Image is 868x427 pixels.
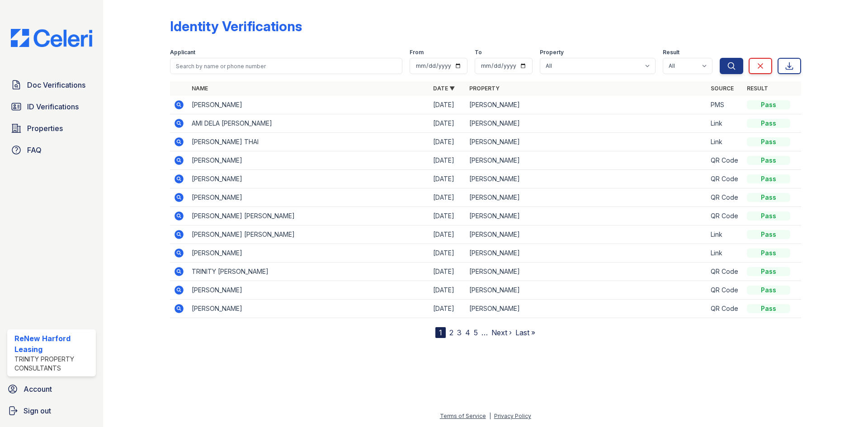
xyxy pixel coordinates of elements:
span: Doc Verifications [27,80,85,90]
td: [PERSON_NAME] [466,133,707,151]
td: [PERSON_NAME] [188,244,429,263]
td: [DATE] [429,300,466,318]
td: [PERSON_NAME] [188,281,429,300]
td: [PERSON_NAME] [466,151,707,170]
td: [PERSON_NAME] [466,170,707,188]
td: [PERSON_NAME] THAI [188,133,429,151]
td: [PERSON_NAME] [466,244,707,263]
a: 5 [474,328,478,337]
td: PMS [707,96,743,114]
td: [DATE] [429,133,466,151]
td: [PERSON_NAME] [466,263,707,281]
a: Doc Verifications [7,76,96,94]
div: Pass [747,100,790,109]
td: [DATE] [429,151,466,170]
a: Date ▼ [433,85,455,92]
a: Name [192,85,208,92]
span: … [481,327,488,338]
td: [PERSON_NAME] [188,170,429,188]
a: Property [469,85,500,92]
div: Pass [747,286,790,295]
div: Trinity Property Consultants [14,355,92,373]
span: Sign out [24,405,51,416]
td: [DATE] [429,281,466,300]
div: Pass [747,211,790,221]
span: FAQ [27,145,42,155]
td: [DATE] [429,114,466,133]
a: Account [4,380,99,398]
td: [DATE] [429,96,466,114]
a: ID Verifications [7,98,96,116]
td: [PERSON_NAME] [466,188,707,207]
div: Pass [747,174,790,183]
td: [PERSON_NAME] [466,300,707,318]
td: QR Code [707,151,743,170]
td: [PERSON_NAME] [188,300,429,318]
div: ReNew Harford Leasing [14,333,92,355]
td: QR Code [707,170,743,188]
span: ID Verifications [27,101,79,112]
label: Applicant [170,49,195,56]
div: 1 [435,327,446,338]
a: FAQ [7,141,96,159]
td: [PERSON_NAME] [466,96,707,114]
td: Link [707,244,743,263]
td: QR Code [707,188,743,207]
img: CE_Logo_Blue-a8612792a0a2168367f1c8372b55b34899dd931a85d93a1a3d3e32e68fde9ad4.png [4,29,99,47]
div: Pass [747,137,790,146]
div: Pass [747,119,790,128]
div: Pass [747,267,790,276]
a: 2 [449,328,453,337]
a: Result [747,85,768,92]
td: [DATE] [429,188,466,207]
a: Sign out [4,402,99,420]
td: QR Code [707,263,743,281]
a: 4 [465,328,470,337]
td: [DATE] [429,207,466,225]
td: Link [707,114,743,133]
label: Result [663,49,679,56]
td: Link [707,225,743,244]
td: [PERSON_NAME] [466,114,707,133]
div: Pass [747,230,790,239]
td: AMI DELA [PERSON_NAME] [188,114,429,133]
td: [PERSON_NAME] [188,151,429,170]
div: Pass [747,249,790,258]
td: TRINITY [PERSON_NAME] [188,263,429,281]
a: Last » [515,328,535,337]
td: [PERSON_NAME] [PERSON_NAME] [188,207,429,225]
div: Identity Verifications [170,18,302,34]
a: Source [711,85,734,92]
a: 3 [457,328,462,337]
label: To [475,49,482,56]
td: [PERSON_NAME] [188,188,429,207]
input: Search by name or phone number [170,58,402,74]
label: From [410,49,424,56]
div: Pass [747,156,790,165]
a: Properties [7,119,96,137]
div: Pass [747,304,790,313]
span: Properties [27,123,63,134]
td: QR Code [707,207,743,225]
td: QR Code [707,300,743,318]
span: Account [24,384,52,394]
td: [DATE] [429,170,466,188]
a: Privacy Policy [494,413,531,419]
td: [PERSON_NAME] [466,281,707,300]
td: [PERSON_NAME] [466,207,707,225]
a: Next › [491,328,512,337]
label: Property [540,49,564,56]
div: | [489,413,491,419]
td: [DATE] [429,244,466,263]
td: Link [707,133,743,151]
td: [PERSON_NAME] [188,96,429,114]
td: [DATE] [429,263,466,281]
td: [PERSON_NAME] [PERSON_NAME] [188,225,429,244]
a: Terms of Service [440,413,486,419]
td: [DATE] [429,225,466,244]
td: QR Code [707,281,743,300]
td: [PERSON_NAME] [466,225,707,244]
div: Pass [747,193,790,202]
